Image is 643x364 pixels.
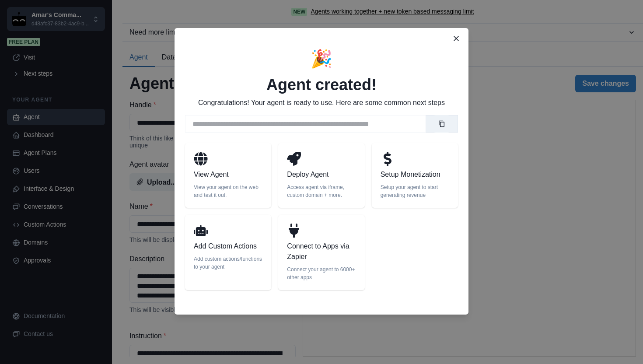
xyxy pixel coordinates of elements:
[287,266,356,281] p: Connect your agent to 6000+ other apps
[185,143,271,208] a: View AgentView your agent on the web and test it out.
[449,31,463,45] button: Close
[287,183,356,199] p: Access agent via iframe, custom domain + more.
[194,183,262,199] p: View your agent on the web and test it out.
[381,183,449,199] p: Setup your agent to start generating revenue
[198,98,445,108] p: Congratulations! Your agent is ready to use. Here are some common next steps
[194,255,262,271] p: Add custom actions/functions to your agent
[194,241,262,252] p: Add Custom Actions
[266,75,377,94] h2: Agent created!
[311,45,332,72] p: 🎉
[287,169,356,180] p: Deploy Agent
[287,241,356,262] p: Connect to Apps via Zapier
[381,169,449,180] p: Setup Monetization
[194,169,262,180] p: View Agent
[433,115,451,133] button: Copy link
